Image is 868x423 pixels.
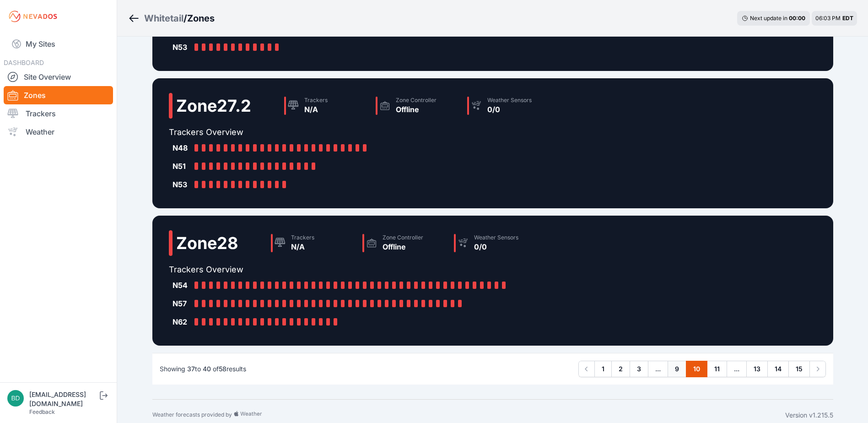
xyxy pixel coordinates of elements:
[304,104,328,115] div: N/A
[304,97,328,104] div: Trackers
[785,411,833,420] div: Version v1.215.5
[173,142,191,153] div: N48
[630,361,648,377] a: 3
[668,361,686,377] a: 9
[7,9,59,24] img: Nevados
[396,97,437,104] div: Zone Controller
[450,230,542,256] a: Weather Sensors0/0
[767,361,789,377] a: 14
[187,365,195,373] span: 37
[173,280,191,291] div: N54
[686,361,707,377] a: 10
[578,361,826,377] nav: Pagination
[648,361,668,377] span: ...
[474,241,518,252] div: 0/0
[750,15,787,22] span: Next update in
[203,365,211,373] span: 40
[176,97,251,115] h2: Zone 27.2
[29,390,98,408] div: [EMAIL_ADDRESS][DOMAIN_NAME]
[383,234,423,241] div: Zone Controller
[187,12,215,25] h3: Zones
[173,161,191,172] div: N51
[611,361,630,377] a: 2
[788,361,810,377] a: 15
[267,230,359,256] a: TrackersN/A
[396,104,437,115] div: Offline
[169,263,542,276] h2: Trackers Overview
[4,68,113,86] a: Site Overview
[4,33,113,55] a: My Sites
[183,12,187,25] span: /
[464,93,555,119] a: Weather Sensors0/0
[815,15,841,22] span: 06:03 PM
[594,361,612,377] a: 1
[4,104,113,123] a: Trackers
[707,361,727,377] a: 11
[173,298,191,309] div: N57
[219,365,226,373] span: 58
[4,123,113,141] a: Weather
[4,59,44,66] span: DASHBOARD
[169,126,555,139] h2: Trackers Overview
[128,6,215,30] nav: Breadcrumb
[280,93,372,119] a: TrackersN/A
[291,234,314,241] div: Trackers
[176,234,238,252] h2: Zone 28
[487,97,532,104] div: Weather Sensors
[474,234,518,241] div: Weather Sensors
[173,179,191,190] div: N53
[842,15,853,22] span: EDT
[152,411,785,420] div: Weather forecasts provided by
[144,12,183,25] a: Whitetail
[173,316,191,327] div: N62
[746,361,768,377] a: 13
[291,241,314,252] div: N/A
[383,241,423,252] div: Offline
[173,42,191,53] div: N53
[487,104,532,115] div: 0/0
[727,361,747,377] span: ...
[789,15,805,22] div: 00 : 00
[29,408,55,415] a: Feedback
[160,364,246,374] p: Showing to of results
[4,86,113,104] a: Zones
[7,390,24,407] img: bdrury@prim.com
